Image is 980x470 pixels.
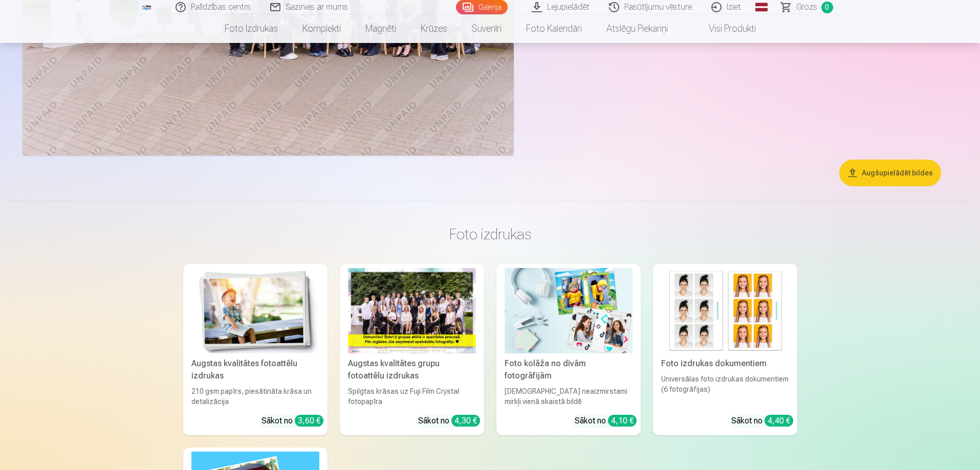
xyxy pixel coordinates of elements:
a: Suvenīri [460,14,514,43]
div: Universālas foto izdrukas dokumentiem (6 fotogrāfijas) [657,374,793,407]
a: Foto izdrukas dokumentiemFoto izdrukas dokumentiemUniversālas foto izdrukas dokumentiem (6 fotogr... [653,264,797,435]
div: Augstas kvalitātes fotoattēlu izdrukas [187,357,323,382]
div: 4,10 € [608,415,637,427]
div: Sākot no [418,415,480,427]
div: Spilgtas krāsas uz Fuji Film Crystal fotopapīra [344,386,480,407]
div: 3,60 € [295,415,323,427]
span: Grozs [796,1,817,13]
a: Komplekti [290,14,353,43]
div: Foto izdrukas dokumentiem [657,357,793,370]
div: Sākot no [575,415,637,427]
a: Augstas kvalitātes grupu fotoattēlu izdrukasSpilgtas krāsas uz Fuji Film Crystal fotopapīraSākot ... [340,264,484,435]
a: Foto izdrukas [212,14,290,43]
div: Foto kolāža no divām fotogrāfijām [500,357,637,382]
img: Foto izdrukas dokumentiem [661,268,789,353]
a: Krūzes [408,14,460,43]
div: [DEMOGRAPHIC_DATA] neaizmirstami mirkļi vienā skaistā bildē [500,386,637,407]
button: Augšupielādēt bildes [839,160,941,186]
h3: Foto izdrukas [191,225,789,243]
a: Augstas kvalitātes fotoattēlu izdrukasAugstas kvalitātes fotoattēlu izdrukas210 gsm papīrs, piesā... [183,264,328,435]
img: Augstas kvalitātes fotoattēlu izdrukas [191,268,319,353]
a: Visi produkti [680,14,768,43]
img: /fa1 [141,4,153,10]
div: Augstas kvalitātes grupu fotoattēlu izdrukas [344,357,480,382]
a: Foto kolāža no divām fotogrāfijāmFoto kolāža no divām fotogrāfijām[DEMOGRAPHIC_DATA] neaizmirstam... [496,264,641,435]
div: 4,40 € [765,415,793,427]
div: Sākot no [262,415,323,427]
img: Foto kolāža no divām fotogrāfijām [505,268,633,353]
span: 0 [821,2,833,13]
div: 4,30 € [451,415,480,427]
div: 210 gsm papīrs, piesātināta krāsa un detalizācija [187,386,323,407]
a: Magnēti [353,14,408,43]
div: Sākot no [731,415,793,427]
a: Foto kalendāri [514,14,594,43]
a: Atslēgu piekariņi [594,14,680,43]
